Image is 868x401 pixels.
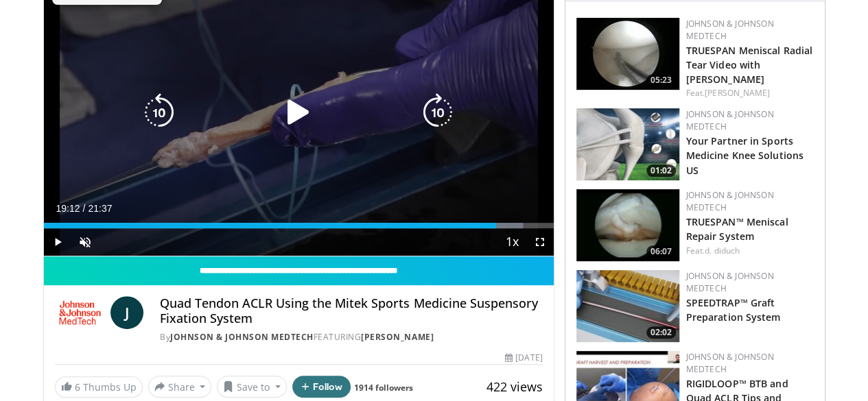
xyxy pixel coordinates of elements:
a: TRUESPAN™ Meniscal Repair System [686,215,788,243]
div: Feat. [686,245,814,257]
span: 19:12 [56,203,80,214]
a: 06:07 [576,189,679,261]
a: TRUESPAN Meniscal Radial Tear Video with [PERSON_NAME] [686,44,812,86]
a: [PERSON_NAME] [705,87,770,99]
img: a46a2fe1-2704-4a9e-acc3-1c278068f6c4.150x105_q85_crop-smart_upscale.jpg [576,270,679,342]
button: Share [148,376,212,398]
img: e42d750b-549a-4175-9691-fdba1d7a6a0f.150x105_q85_crop-smart_upscale.jpg [576,189,679,261]
span: 01:02 [646,165,676,177]
img: Johnson & Johnson MedTech [55,296,106,329]
a: [PERSON_NAME] [361,331,434,343]
span: 05:23 [646,74,676,86]
a: 1914 followers [354,382,413,393]
a: Johnson & Johnson MedTech [686,18,774,42]
button: Playback Rate [499,228,526,256]
a: 01:02 [576,108,679,180]
img: a9cbc79c-1ae4-425c-82e8-d1f73baa128b.150x105_q85_crop-smart_upscale.jpg [576,18,679,90]
a: Johnson & Johnson MedTech [170,331,314,343]
span: / [83,203,86,214]
a: Johnson & Johnson MedTech [686,270,774,294]
a: 02:02 [576,270,679,342]
button: Play [44,228,71,256]
span: 02:02 [646,326,676,339]
span: 6 [75,380,80,393]
img: 0543fda4-7acd-4b5c-b055-3730b7e439d4.150x105_q85_crop-smart_upscale.jpg [576,108,679,180]
button: Fullscreen [526,228,554,256]
button: Follow [292,376,351,398]
span: 06:07 [646,245,676,258]
h4: Quad Tendon ACLR Using the Mitek Sports Medicine Suspensory Fixation System [160,296,542,326]
button: Unmute [71,228,99,256]
div: By FEATURING [160,331,542,343]
span: 21:37 [88,203,112,214]
a: J [110,296,143,329]
a: Johnson & Johnson MedTech [686,108,774,132]
div: Feat. [686,87,814,99]
div: [DATE] [505,352,542,364]
a: SPEEDTRAP™ Graft Preparation System [686,296,781,324]
a: d. diduch [705,245,740,256]
a: 05:23 [576,18,679,90]
a: Your Partner in Sports Medicine Knee Solutions US [686,134,804,176]
a: Johnson & Johnson MedTech [686,189,774,213]
a: Johnson & Johnson MedTech [686,351,774,375]
span: 422 views [486,378,543,395]
a: 6 Thumbs Up [55,376,143,398]
button: Save to [217,376,287,398]
div: Progress Bar [44,223,554,228]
